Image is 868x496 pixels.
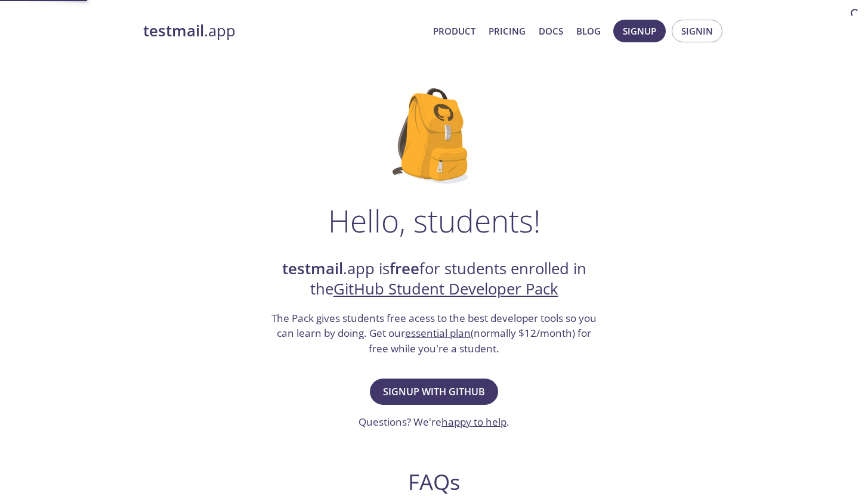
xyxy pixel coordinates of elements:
a: happy to help [441,415,506,429]
strong: testmail [282,258,343,279]
h2: .app is for students enrolled in the [270,259,598,300]
span: Signup [623,23,656,39]
a: Docs [539,23,563,39]
h2: FAQs [205,469,663,495]
img: github-student-backpack.png [393,88,475,184]
span: Signup with GitHub [383,383,485,400]
strong: testmail [143,20,204,41]
button: Signup with GitHub [370,379,498,405]
a: Pricing [489,23,526,39]
button: Signin [672,20,722,42]
h1: Hello, students! [328,203,540,238]
h3: The Pack gives students free acess to the best developer tools so you can learn by doing. Get our... [270,311,598,356]
h3: Questions? We're . [359,414,509,430]
a: Product [433,23,475,39]
a: Blog [576,23,601,39]
button: Signup [613,20,666,42]
a: GitHub Student Developer Pack [333,278,558,299]
span: Signin [681,23,713,39]
strong: free [390,258,419,279]
a: testmail.app [143,21,424,41]
a: essential plan [405,326,471,340]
